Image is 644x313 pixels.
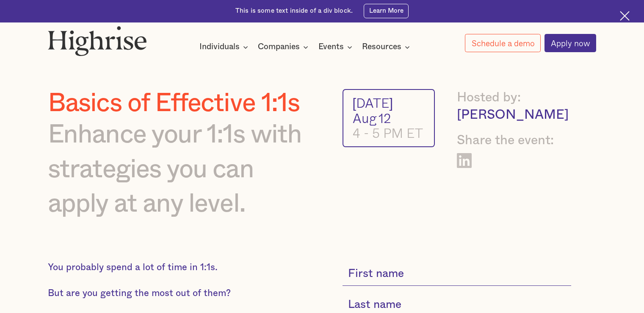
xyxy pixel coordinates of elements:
[48,26,147,56] img: Highrise logo
[48,117,318,221] div: Enhance your 1:1s with strategies you can apply at any level.
[48,89,318,117] h1: Basics of Effective 1:1s
[199,42,240,52] div: Individuals
[258,42,300,52] div: Companies
[318,42,344,52] div: Events
[235,7,353,16] div: This is some text inside of a div block.
[544,34,597,52] a: Apply now
[353,126,425,141] div: 4 - 5 PM ET
[457,106,571,124] div: [PERSON_NAME]
[258,42,311,52] div: Companies
[199,42,251,52] div: Individuals
[465,34,541,52] a: Schedule a demo
[620,11,630,21] img: Cross icon
[48,288,276,299] p: But are you getting the most out of them?
[353,111,377,126] div: Aug
[318,42,355,52] div: Events
[353,95,425,111] div: [DATE]
[48,262,276,273] p: You probably spend a lot of time in 1:1s.
[379,111,391,126] div: 12
[457,132,571,149] div: Share the event:
[362,42,401,52] div: Resources
[457,89,571,106] div: Hosted by:
[343,262,571,286] input: First name
[457,153,472,168] a: Share on LinkedIn
[364,4,409,18] a: Learn More
[362,42,412,52] div: Resources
